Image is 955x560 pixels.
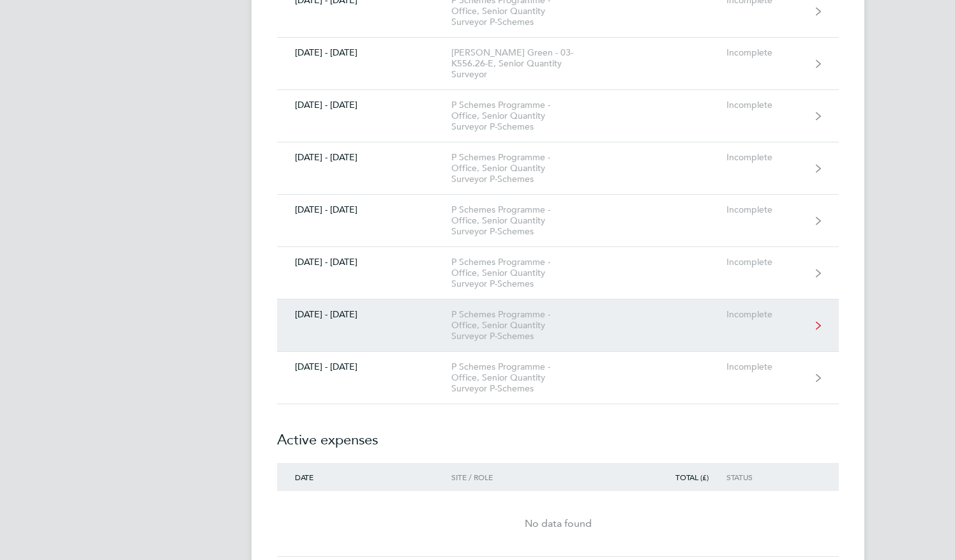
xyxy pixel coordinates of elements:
a: [DATE] - [DATE]P Schemes Programme - Office, Senior Quantity Surveyor P-SchemesIncomplete [277,90,839,142]
div: P Schemes Programme - Office, Senior Quantity Surveyor P-Schemes [451,152,598,185]
div: Incomplete [726,152,805,163]
div: P Schemes Programme - Office, Senior Quantity Surveyor P-Schemes [451,204,598,237]
div: [DATE] - [DATE] [277,100,451,110]
div: [DATE] - [DATE] [277,152,451,163]
div: Status [726,473,805,481]
a: [DATE] - [DATE][PERSON_NAME] Green - 03-K556.26-E, Senior Quantity SurveyorIncomplete [277,38,839,90]
div: [DATE] - [DATE] [277,361,451,372]
h2: Active expenses [277,404,839,463]
div: Date [277,473,451,481]
a: [DATE] - [DATE]P Schemes Programme - Office, Senior Quantity Surveyor P-SchemesIncomplete [277,195,839,247]
div: Incomplete [726,361,805,372]
div: No data found [277,516,839,531]
div: Incomplete [726,100,805,110]
div: P Schemes Programme - Office, Senior Quantity Surveyor P-Schemes [451,100,598,132]
a: [DATE] - [DATE]P Schemes Programme - Office, Senior Quantity Surveyor P-SchemesIncomplete [277,299,839,352]
div: [DATE] - [DATE] [277,47,451,58]
div: P Schemes Programme - Office, Senior Quantity Surveyor P-Schemes [451,257,598,289]
div: [PERSON_NAME] Green - 03-K556.26-E, Senior Quantity Surveyor [451,47,598,80]
div: Incomplete [726,47,805,58]
div: Incomplete [726,204,805,215]
div: Incomplete [726,257,805,268]
div: [DATE] - [DATE] [277,309,451,320]
a: [DATE] - [DATE]P Schemes Programme - Office, Senior Quantity Surveyor P-SchemesIncomplete [277,352,839,404]
div: Incomplete [726,309,805,320]
div: [DATE] - [DATE] [277,204,451,215]
div: P Schemes Programme - Office, Senior Quantity Surveyor P-Schemes [451,309,598,342]
div: Site / Role [451,473,598,481]
a: [DATE] - [DATE]P Schemes Programme - Office, Senior Quantity Surveyor P-SchemesIncomplete [277,247,839,299]
div: Total (£) [654,473,726,481]
a: [DATE] - [DATE]P Schemes Programme - Office, Senior Quantity Surveyor P-SchemesIncomplete [277,142,839,195]
div: [DATE] - [DATE] [277,257,451,268]
div: P Schemes Programme - Office, Senior Quantity Surveyor P-Schemes [451,361,598,394]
